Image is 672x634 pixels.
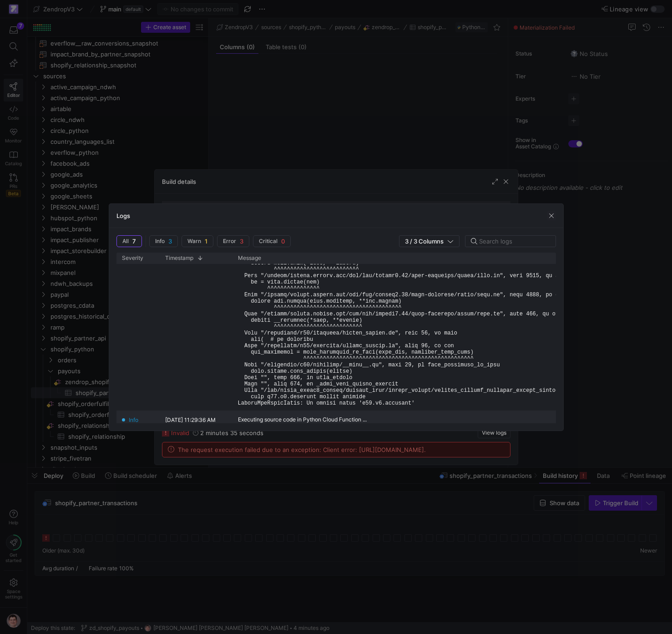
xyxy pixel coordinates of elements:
[259,238,278,244] span: Critical
[240,238,243,245] span: 3
[399,235,460,247] button: 3 / 3 Columns
[165,415,216,425] y42-timestamp-cell-renderer: [DATE] 11:29:36 AM
[116,212,130,219] h3: Logs
[281,238,285,245] span: 0
[479,238,548,245] input: Search logs
[238,416,367,423] div: Executing source code in Python Cloud Function ...
[122,238,129,244] span: All
[168,238,172,245] span: 3
[132,238,136,245] span: 7
[149,235,178,247] button: Info3
[116,235,142,247] button: All7
[238,255,261,261] span: Message
[182,235,213,247] button: Warn1
[405,238,447,245] span: 3 / 3 Columns
[223,238,236,244] span: Error
[155,238,165,244] span: Info
[253,235,291,247] button: Critical0
[205,238,207,245] span: 1
[165,255,193,261] span: Timestamp
[122,255,143,261] span: Severity
[187,238,201,244] span: Warn
[238,222,634,406] pre: Loremipsu (dolo sitame cons adip): Elit "", sedd 543, ei _tem_incidi_ut_labo Etdo "", magn 51, al...
[217,235,249,247] button: Error3
[129,415,138,425] span: Info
